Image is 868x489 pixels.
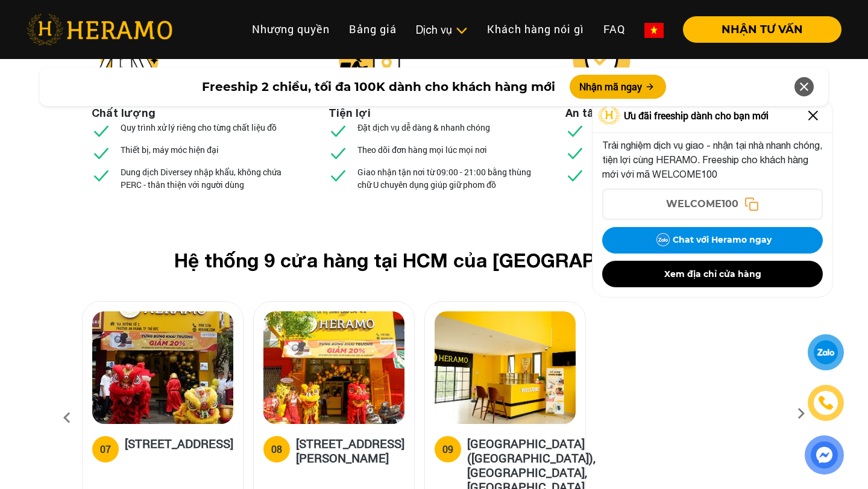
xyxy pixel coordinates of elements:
button: Chat với Heramo ngay [602,227,823,254]
span: WELCOME100 [666,197,738,211]
img: heramo-logo.png [27,14,172,45]
img: checked.svg [92,166,111,185]
img: checked.svg [92,121,111,140]
img: checked.svg [92,143,111,163]
img: checked.svg [565,143,585,163]
img: heramo-parc-villa-dai-phuoc-island-dong-nai [435,311,576,424]
span: Ưu đãi freeship dành cho bạn mới [624,108,769,123]
img: Zalo [653,231,673,250]
a: FAQ [594,16,635,42]
button: Nhận mã ngay [570,75,666,99]
img: heramo-398-duong-hoang-dieu-phuong-2-quan-4 [263,311,404,424]
img: checked.svg [565,121,585,140]
a: Nhượng quyền [242,16,339,42]
img: vn-flag.png [644,23,664,38]
div: 08 [271,442,282,456]
img: Close [804,106,823,125]
button: Xem địa chỉ cửa hàng [602,261,823,287]
img: Logo [598,107,621,125]
img: heramo-15a-duong-so-2-phuong-an-khanh-thu-duc [92,311,233,424]
img: heramo-giat-hap-giat-kho-tien-loi [329,23,401,95]
h5: [STREET_ADDRESS] [125,436,233,460]
img: heramo-giat-hap-giat-kho-chat-luong [92,23,164,95]
img: checked.svg [565,166,585,185]
p: Giao nhận tận nơi từ 09:00 - 21:00 bằng thùng chữ U chuyên dụng giúp giữ phom đồ [357,166,539,191]
img: phone-icon [819,396,832,410]
p: Thiết bị, máy móc hiện đại [121,143,219,156]
a: phone-icon [809,386,843,420]
img: subToggleIcon [455,25,468,37]
img: checked.svg [329,143,348,163]
p: Trải nghiệm dịch vụ giao - nhận tại nhà nhanh chóng, tiện lợi cùng HERAMO. Freeship cho khách hàn... [602,138,823,181]
div: 09 [442,442,453,456]
span: Freeship 2 chiều, tối đa 100K dành cho khách hàng mới [202,78,555,96]
h5: [STREET_ADDRESS][PERSON_NAME] [296,436,404,465]
a: NHẬN TƯ VẤN [673,24,841,35]
p: Dung dịch Diversey nhập khẩu, không chứa PERC - thân thiện với người dùng [121,166,303,191]
a: Khách hàng nói gì [477,16,594,42]
img: heramo-giat-hap-giat-kho-an-tam [565,23,638,95]
img: checked.svg [329,166,348,185]
div: 07 [100,442,111,456]
button: NHẬN TƯ VẤN [683,16,841,43]
div: Dịch vụ [416,22,468,38]
img: checked.svg [329,121,348,140]
p: Quy trình xử lý riêng cho từng chất liệu đồ [121,121,277,134]
p: Theo dõi đơn hàng mọi lúc mọi nơi [357,143,487,156]
a: Bảng giá [339,16,406,42]
p: Đặt dịch vụ dễ dàng & nhanh chóng [357,121,490,134]
h2: Hệ thống 9 cửa hàng tại HCM của [GEOGRAPHIC_DATA] [101,249,767,272]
